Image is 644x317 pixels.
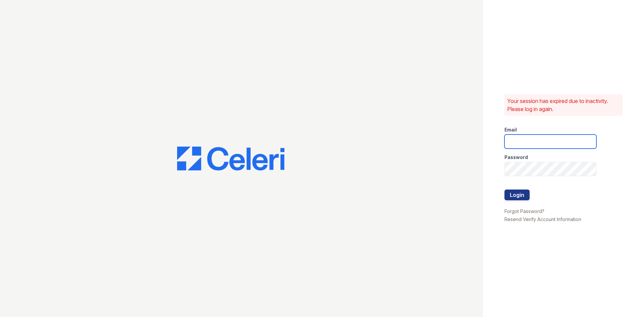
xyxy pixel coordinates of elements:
[504,208,544,214] a: Forgot Password?
[504,154,528,161] label: Password
[177,147,284,171] img: CE_Logo_Blue-a8612792a0a2168367f1c8372b55b34899dd931a85d93a1a3d3e32e68fde9ad4.png
[504,190,530,200] button: Login
[504,126,517,133] label: Email
[504,216,581,222] a: Resend Verify Account Information
[507,97,620,113] p: Your session has expired due to inactivity. Please log in again.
